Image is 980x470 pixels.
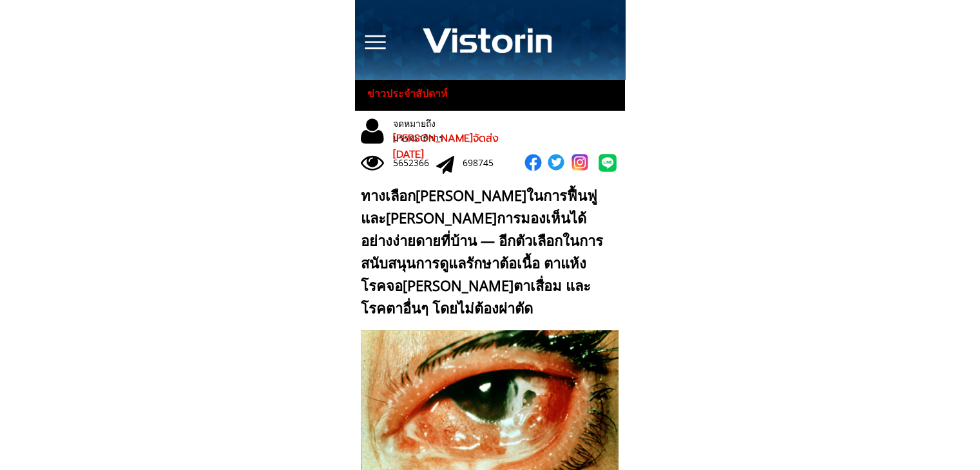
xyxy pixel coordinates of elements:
div: 5652366 [393,156,436,170]
div: 698745 [463,156,506,170]
div: จดหมายถึงบรรณาธิการ [393,117,486,146]
span: [PERSON_NAME]จัดส่ง [DATE] [393,131,499,163]
div: ทางเลือก[PERSON_NAME]ในการฟื้นฟูและ[PERSON_NAME]การมองเห็นได้อย่างง่ายดายที่บ้าน — อีกตัวเลือกในก... [361,184,613,320]
h3: ข่าวประจำสัปดาห์ [367,86,459,102]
